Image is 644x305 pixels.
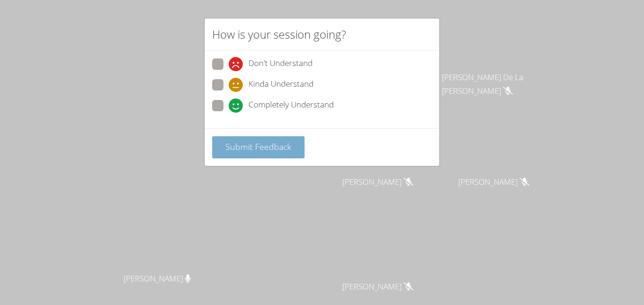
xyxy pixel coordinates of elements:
[225,141,291,152] span: Submit Feedback
[248,57,313,71] span: Don't Understand
[212,26,346,43] h2: How is your session going?
[248,99,334,113] span: Completely Understand
[212,136,305,158] button: Submit Feedback
[248,78,314,92] span: Kinda Understand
